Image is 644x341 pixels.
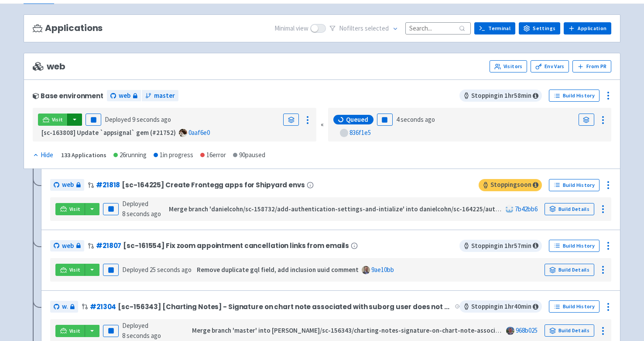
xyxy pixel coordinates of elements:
a: web [50,301,78,313]
a: Settings [519,22,560,34]
button: Hide [33,150,54,160]
a: Visit [55,203,85,215]
span: Stopping in 1 hr 40 min [459,300,542,313]
span: [sc-164225] Create Frontegg apps for Shipyard envs [122,181,305,189]
span: Visit [69,327,81,334]
span: Deployed [122,265,192,274]
span: Deployed [105,115,171,124]
div: « [321,108,324,141]
span: Deployed [122,200,161,218]
a: #21818 [96,180,120,189]
span: selected [365,24,389,32]
div: 1 in progress [154,150,193,160]
span: web [62,241,74,251]
div: 26 running [113,150,147,160]
a: Terminal [474,22,515,34]
button: From PR [572,60,611,72]
time: 8 seconds ago [122,331,161,340]
input: Search... [405,22,471,34]
strong: Remove duplicate gql field, add inclusion uuid comment [197,265,359,274]
time: 25 seconds ago [150,265,192,274]
span: Visit [69,206,81,213]
a: Visit [55,325,85,337]
a: Env Vars [531,60,569,72]
a: #21807 [96,241,121,250]
span: Queued [346,115,368,124]
span: web [62,180,74,190]
a: Application [564,22,611,34]
span: [sc-161554] Fix zoom appointment cancellation links from emails [123,242,349,249]
a: Build History [549,300,599,313]
span: Deployed [122,321,161,340]
strong: Merge branch 'master' into [PERSON_NAME]/sc-156343/charting-notes-signature-on-chart-note-associated [192,326,509,334]
time: 4 seconds ago [396,115,435,124]
a: web [50,240,84,252]
a: 968b025 [516,326,538,334]
span: master [154,91,175,101]
span: Minimal view [274,24,308,34]
span: Stopping in 1 hr 57 min [459,240,542,252]
a: 9ae10bb [371,265,394,274]
a: web [107,90,141,102]
a: 0aaf6e0 [188,128,210,137]
button: Pause [103,264,119,276]
div: Hide [33,150,53,160]
button: Pause [377,114,393,126]
a: master [142,90,178,102]
div: Base environment [33,92,103,100]
a: Build Details [545,264,594,276]
a: Visit [55,264,85,276]
a: Build History [549,240,599,252]
strong: Merge branch 'danielcohn/sc-158732/add-authentication-settings-and-intialize' into danielcohn/sc-... [169,205,626,213]
time: 8 seconds ago [122,210,161,218]
strong: [sc-163808] Update `appsignal` gem (#21752) [41,128,176,137]
button: Pause [103,325,119,337]
a: web [50,179,84,191]
span: Visit [69,266,81,273]
button: Pause [103,203,119,215]
a: Build Details [545,203,594,215]
h3: Applications [33,23,103,33]
a: 7b42bb6 [515,205,538,213]
span: No filter s [339,24,389,34]
button: Pause [86,114,101,126]
div: 16 error [200,150,226,160]
span: Visit [52,116,63,123]
a: #21304 [90,302,116,311]
span: web [62,302,68,312]
span: Stopping soon [479,179,542,191]
div: 133 Applications [61,150,106,160]
span: web [119,91,130,101]
span: [sc-156343] [Charting Notes] - Signature on chart note associated with suborg user does not displ... [118,303,453,310]
a: Build History [549,179,599,191]
a: Build History [549,90,599,102]
span: web [33,62,65,72]
a: Visit [38,114,68,126]
div: 90 paused [233,150,265,160]
span: Stopping in 1 hr 58 min [459,90,542,102]
a: Build Details [545,324,594,337]
a: Visitors [490,60,527,72]
time: 9 seconds ago [132,115,171,124]
a: 836f1e5 [349,128,371,137]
